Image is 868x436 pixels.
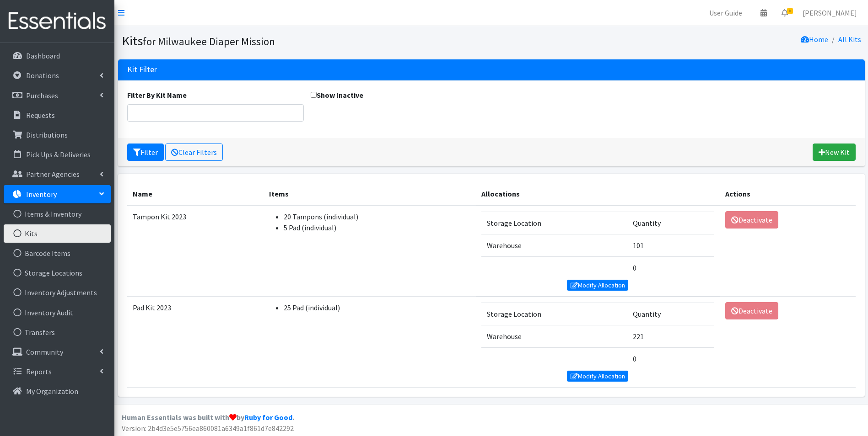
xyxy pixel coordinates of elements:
a: Clear Filters [165,144,223,161]
a: All Kits [838,35,861,44]
a: [PERSON_NAME] [795,4,864,22]
a: Dashboard [4,47,111,65]
a: User Guide [702,4,749,22]
a: Barcode Items [4,244,111,262]
a: Modify Allocation [567,371,628,382]
td: Tampon Kit 2023 [127,205,264,297]
a: Inventory Audit [4,303,111,322]
a: Items & Inventory [4,205,111,223]
strong: Human Essentials was built with by . [122,413,294,422]
th: Allocations [476,183,720,205]
td: 0 [627,256,714,279]
p: Donations [26,71,59,80]
label: Filter By Kit Name [127,90,187,101]
a: Pick Ups & Deliveries [4,145,111,164]
h3: Kit Filter [127,65,157,74]
li: 25 Pad (individual) [284,302,470,313]
td: Storage Location [481,212,628,234]
a: Purchases [4,86,111,105]
td: Quantity [627,212,714,234]
button: Filter [127,144,164,161]
th: Actions [720,183,855,205]
h1: Kits [122,33,488,49]
a: New Kit [813,144,856,161]
a: Inventory Adjustments [4,283,111,302]
p: Partner Agencies [26,170,80,179]
input: Show Inactive [311,92,317,98]
td: Storage Location [481,303,628,325]
a: Distributions [4,126,111,144]
p: Inventory [26,190,57,199]
p: Dashboard [26,51,60,60]
a: Modify Allocation [567,280,628,291]
a: Home [801,35,828,44]
td: 101 [627,234,714,256]
p: Community [26,347,63,356]
p: Pick Ups & Deliveries [26,150,91,159]
p: My Organization [26,387,78,396]
a: Storage Locations [4,264,111,282]
a: Community [4,343,111,361]
a: Reports [4,362,111,381]
td: Quantity [627,303,714,325]
td: 221 [627,325,714,347]
li: 20 Tampons (individual) [284,211,470,222]
a: Transfers [4,323,111,341]
td: Warehouse [481,234,628,256]
a: Ruby for Good [244,413,292,422]
a: 6 [774,4,795,22]
p: Requests [26,111,55,120]
a: Partner Agencies [4,165,111,183]
p: Distributions [26,130,68,139]
span: Version: 2b4d3e5e5756ea860081a6349a1f861d7e842292 [122,424,294,433]
span: 6 [787,8,793,14]
p: Reports [26,367,52,376]
td: Warehouse [481,325,628,347]
td: Pad Kit 2023 [127,297,264,388]
td: 0 [627,347,714,370]
th: Name [127,183,264,205]
a: Requests [4,106,111,124]
a: Donations [4,66,111,85]
small: for Milwaukee Diaper Mission [143,35,275,48]
th: Items [264,183,476,205]
li: 5 Pad (individual) [284,222,470,233]
p: Purchases [26,91,58,100]
label: Show Inactive [311,90,363,101]
a: Kits [4,224,111,243]
a: My Organization [4,382,111,400]
img: HumanEssentials [4,6,111,37]
a: Inventory [4,185,111,203]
